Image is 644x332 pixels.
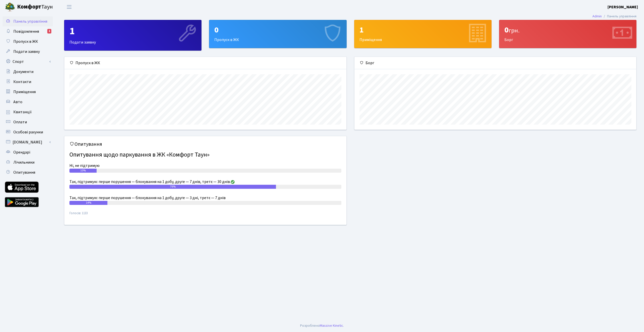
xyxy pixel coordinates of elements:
[13,99,22,105] span: Авто
[13,150,30,155] span: Орендарі
[3,137,53,147] a: [DOMAIN_NAME]
[64,20,202,51] a: 1Подати заявку
[5,2,15,12] img: logo.png
[3,127,53,137] a: Особові рахунки
[209,20,346,48] a: 0Пропуск в ЖК
[3,16,53,26] a: Панель управління
[13,170,35,175] span: Опитування
[3,87,53,97] a: Приміщення
[69,195,341,201] div: Так, підтримую: перше порушення — блокування на 1 добу, друге — 3 дні, третє — 7 днів
[359,25,486,35] div: 1
[69,141,341,147] h5: Опитування
[69,25,196,37] div: 1
[63,3,75,11] button: Переключити навігацію
[69,169,97,173] div: 10%
[69,211,341,220] small: Голосів: 1133
[3,107,53,117] a: Квитанції
[585,11,644,22] nav: breadcrumb
[608,4,638,10] a: [PERSON_NAME]
[300,323,344,328] div: Розроблено .
[69,179,341,185] div: Так, підтримую: перше порушення — блокування на 1 добу, друге — 7 днів, третє — 30 днів.
[3,97,53,107] a: Авто
[13,19,47,24] span: Панель управління
[3,36,53,47] a: Пропуск в ЖК
[69,149,341,161] h4: Опитування щодо паркування в ЖК «Комфорт Таун»
[354,20,491,48] div: Приміщення
[3,157,53,167] a: Лічильники
[64,20,201,50] div: Подати заявку
[13,89,36,95] span: Приміщення
[47,29,51,33] div: 1
[64,57,346,69] div: Пропуск в ЖК
[3,147,53,157] a: Орендарі
[602,14,636,19] li: Панель управління
[69,163,341,169] div: Ні, не підтримую
[214,25,341,35] div: 0
[509,26,519,35] span: грн.
[608,4,638,10] b: [PERSON_NAME]
[13,69,33,75] span: Документи
[592,14,602,19] a: Admin
[499,20,636,48] div: Борг
[13,160,34,165] span: Лічильники
[504,25,631,35] div: 0
[3,67,53,77] a: Документи
[354,57,636,69] div: Борг
[3,117,53,127] a: Оплати
[13,29,39,34] span: Повідомлення
[17,3,53,11] span: Таун
[3,47,53,57] a: Подати заявку
[13,39,38,44] span: Пропуск в ЖК
[17,3,41,11] b: Комфорт
[13,129,43,135] span: Особові рахунки
[3,77,53,87] a: Контакти
[3,57,53,67] a: Спорт
[69,201,107,205] div: 14%
[320,323,343,328] a: Massive Kinetic
[13,109,32,115] span: Квитанції
[13,79,31,85] span: Контакти
[3,167,53,177] a: Опитування
[13,119,27,125] span: Оплати
[3,26,53,36] a: Повідомлення1
[69,185,276,189] div: 76%
[354,20,492,48] a: 1Приміщення
[209,20,346,48] div: Пропуск в ЖК
[13,49,40,54] span: Подати заявку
